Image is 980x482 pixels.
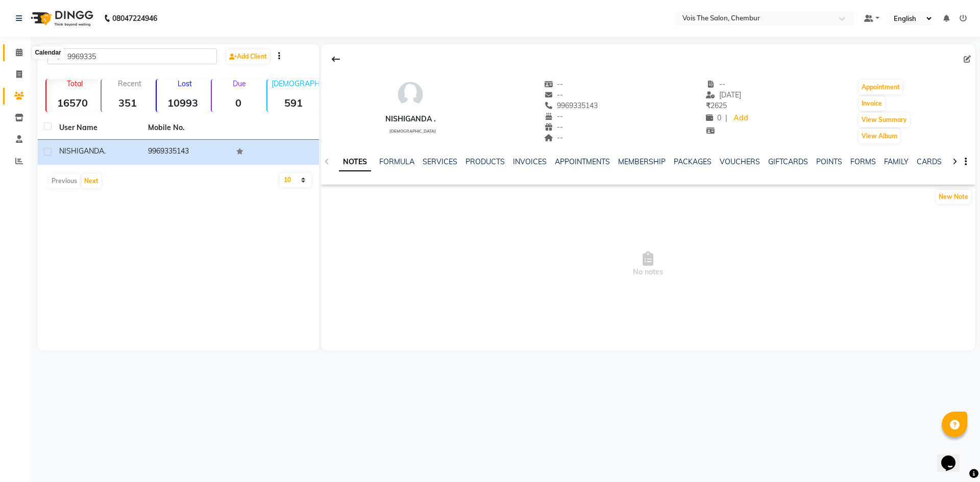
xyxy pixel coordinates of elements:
[325,49,347,69] div: Back to Client
[142,140,231,165] td: 9969335143
[112,4,157,33] b: 08047224946
[47,48,217,64] input: Search by Name/Mobile/Email/Code
[555,157,610,166] a: APPOINTMENTS
[379,157,414,166] a: FORMULA
[544,122,563,132] span: --
[937,441,970,472] iframe: chat widget
[82,174,101,188] button: Next
[544,90,563,99] span: --
[142,116,231,140] th: Mobile No.
[389,129,436,134] span: [DEMOGRAPHIC_DATA]
[227,49,269,64] a: Add Client
[46,96,99,109] strong: 16570
[859,96,885,111] button: Invoice
[465,157,505,166] a: PRODUCTS
[267,96,320,109] strong: 591
[618,157,666,166] a: MEMBERSHIP
[321,213,975,315] span: No notes
[936,190,971,204] button: New Note
[706,113,721,122] span: 0
[859,113,910,127] button: View Summary
[706,80,725,89] span: --
[706,101,710,110] span: ₹
[339,153,371,171] a: NOTES
[884,157,909,166] a: FAMILY
[212,96,264,109] strong: 0
[725,113,727,123] span: |
[850,157,876,166] a: FORMS
[26,4,96,33] img: logo
[768,157,808,166] a: GIFTCARDS
[157,96,209,109] strong: 10993
[674,157,712,166] a: PACKAGES
[59,146,104,156] span: NISHIGANDA
[423,157,457,166] a: SERVICES
[395,79,426,110] img: avatar
[859,129,900,143] button: View Album
[706,101,727,110] span: 2625
[859,80,902,94] button: Appointment
[544,80,563,89] span: --
[544,101,598,110] span: 9969335143
[706,90,741,99] span: [DATE]
[51,79,99,88] p: Total
[720,157,760,166] a: VOUCHERS
[106,79,154,88] p: Recent
[104,146,106,156] span: .
[214,79,264,88] p: Due
[731,111,749,125] a: Add
[102,96,154,109] strong: 351
[544,133,563,142] span: --
[272,79,320,88] p: [DEMOGRAPHIC_DATA]
[544,112,563,121] span: --
[816,157,842,166] a: POINTS
[53,116,142,140] th: User Name
[32,46,63,59] div: Calendar
[513,157,547,166] a: INVOICES
[161,79,209,88] p: Lost
[385,114,436,124] div: NISHIGANDA .
[917,157,942,166] a: CARDS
